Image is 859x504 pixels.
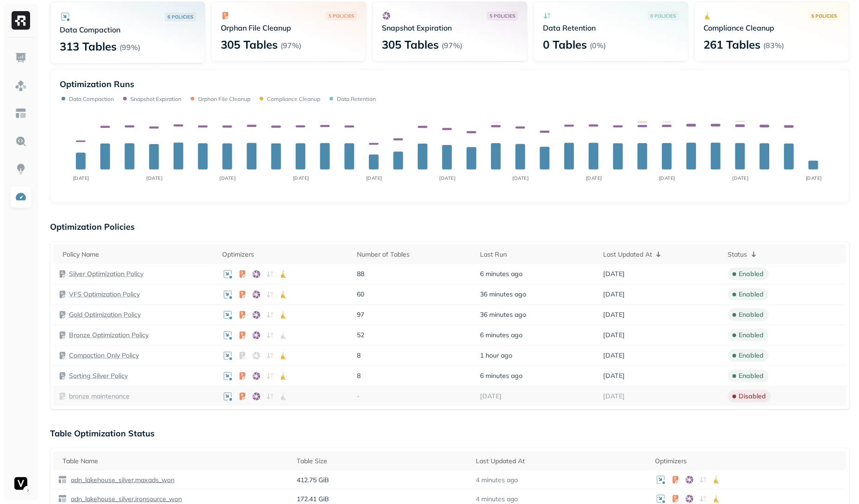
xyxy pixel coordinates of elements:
[739,351,764,360] p: enabled
[476,495,518,504] p: 4 minutes ago
[382,23,518,32] p: Snapshot Expiration
[222,250,348,259] div: Optimizers
[69,476,174,485] p: adn_lakehouse_silver.maxads_won
[15,107,27,120] img: Asset Explorer
[543,23,679,32] p: Data Retention
[442,41,462,50] p: ( 97% )
[739,372,764,380] p: enabled
[480,290,526,299] span: 36 minutes ago
[739,290,764,299] p: enabled
[480,250,594,259] div: Last Run
[382,37,439,52] p: 305 Tables
[329,13,354,19] p: 5 POLICIES
[146,175,162,181] tspan: [DATE]
[480,270,523,278] span: 6 minutes ago
[293,175,309,181] tspan: [DATE]
[543,37,587,52] p: 0 Tables
[297,495,467,504] p: 172.41 GiB
[50,221,850,232] p: Optimization Policies
[60,79,134,89] p: Optimization Runs
[739,310,764,319] p: enabled
[119,43,140,52] p: ( 99% )
[480,351,512,360] span: 1 hour ago
[198,95,250,102] p: Orphan File Cleanup
[728,249,842,260] div: Status
[69,270,143,278] a: Silver Optimization Policy
[480,331,523,340] span: 6 minutes ago
[476,476,518,485] p: 4 minutes ago
[603,331,625,340] span: [DATE]
[62,250,213,259] div: Policy Name
[357,351,471,360] p: 8
[62,457,287,466] div: Table Name
[15,191,27,203] img: Optimization
[67,495,182,504] a: adn_lakehouse_silver.ironsource_won
[15,163,27,175] img: Insights
[357,310,471,319] p: 97
[67,476,174,485] a: adn_lakehouse_silver.maxads_won
[69,351,139,360] a: Compaction Only Policy
[739,392,766,401] p: disabled
[603,249,719,260] div: Last Updated At
[603,270,625,278] span: [DATE]
[267,95,320,102] p: Compliance Cleanup
[73,175,89,181] tspan: [DATE]
[651,13,676,19] p: 0 POLICIES
[14,477,27,490] img: Voodoo
[69,290,140,299] a: VFS Optimization Policy
[733,175,749,181] tspan: [DATE]
[69,331,149,340] a: Bronze Optimization Policy
[764,41,784,50] p: ( 83% )
[60,39,117,54] p: 313 Tables
[220,175,236,181] tspan: [DATE]
[739,331,764,340] p: enabled
[69,95,114,102] p: Data Compaction
[15,80,27,92] img: Assets
[655,457,842,466] div: Optimizers
[366,175,382,181] tspan: [DATE]
[704,23,840,32] p: Compliance Cleanup
[131,95,181,102] p: Snapshot Expiration
[603,372,625,380] span: [DATE]
[58,494,67,504] img: table
[50,428,850,439] p: Table Optimization Status
[480,392,502,401] span: [DATE]
[357,290,471,299] p: 60
[659,175,675,181] tspan: [DATE]
[590,41,606,50] p: ( 0% )
[739,270,764,278] p: enabled
[513,175,529,181] tspan: [DATE]
[12,11,30,30] img: Ryft
[806,175,822,181] tspan: [DATE]
[603,392,625,401] span: [DATE]
[603,310,625,319] span: [DATE]
[337,95,376,102] p: Data Retention
[69,372,128,380] a: Sorting Silver Policy
[490,13,515,19] p: 5 POLICIES
[704,37,761,52] p: 261 Tables
[15,52,27,64] img: Dashboard
[69,392,130,401] a: bronze maintenance
[297,476,467,485] p: 412.75 GiB
[603,290,625,299] span: [DATE]
[357,331,471,340] p: 52
[812,13,837,19] p: 5 POLICIES
[603,351,625,360] span: [DATE]
[15,135,27,147] img: Query Explorer
[586,175,602,181] tspan: [DATE]
[69,310,141,319] a: Gold Optimization Policy
[221,23,357,32] p: Orphan File Cleanup
[58,475,67,485] img: table
[440,175,456,181] tspan: [DATE]
[480,310,526,319] span: 36 minutes ago
[221,37,278,52] p: 305 Tables
[69,495,182,504] p: adn_lakehouse_silver.ironsource_won
[476,457,646,466] div: Last Updated At
[357,270,471,278] p: 88
[280,41,301,50] p: ( 97% )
